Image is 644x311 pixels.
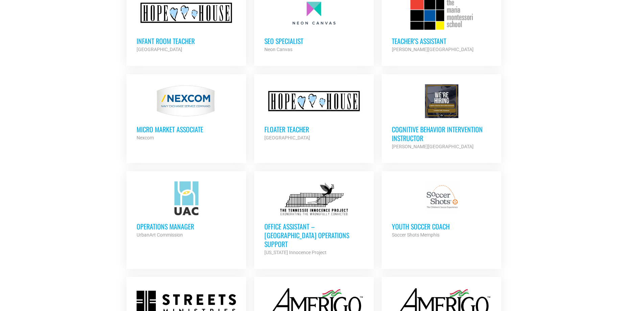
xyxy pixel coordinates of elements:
a: Operations Manager UrbanArt Commission [126,171,246,249]
h3: SEO Specialist [264,37,364,45]
a: Floater Teacher [GEOGRAPHIC_DATA] [254,74,374,152]
strong: Nexcom [137,135,154,140]
h3: Infant Room Teacher [137,37,236,45]
strong: [PERSON_NAME][GEOGRAPHIC_DATA] [392,47,474,52]
a: Micro Market Associate Nexcom [126,74,246,152]
strong: Soccer Shots Memphis [392,232,439,238]
h3: Floater Teacher [264,125,364,134]
a: Youth Soccer Coach Soccer Shots Memphis [382,171,501,249]
h3: Micro Market Associate [137,125,236,134]
strong: [GEOGRAPHIC_DATA] [137,47,182,52]
strong: [US_STATE] Innocence Project [264,250,327,255]
h3: Cognitive Behavior Intervention Instructor [392,125,491,142]
h3: Office Assistant – [GEOGRAPHIC_DATA] Operations Support [264,222,364,248]
strong: Neon Canvas [264,47,292,52]
a: Cognitive Behavior Intervention Instructor [PERSON_NAME][GEOGRAPHIC_DATA] [382,74,501,161]
strong: [PERSON_NAME][GEOGRAPHIC_DATA] [392,144,474,149]
h3: Operations Manager [137,222,236,231]
a: Office Assistant – [GEOGRAPHIC_DATA] Operations Support [US_STATE] Innocence Project [254,171,374,267]
h3: Teacher’s Assistant [392,37,491,45]
strong: UrbanArt Commission [137,232,183,238]
strong: [GEOGRAPHIC_DATA] [264,135,310,140]
h3: Youth Soccer Coach [392,222,491,231]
